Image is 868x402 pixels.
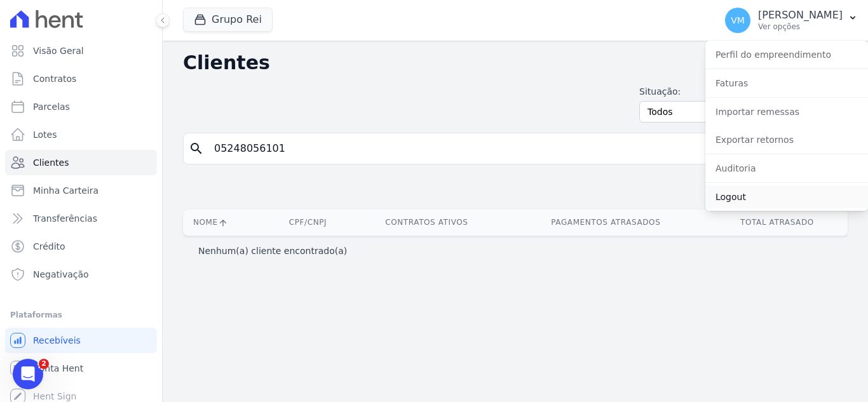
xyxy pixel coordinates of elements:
[705,157,868,180] a: Auditoria
[705,43,868,66] a: Perfil do empreendimento
[505,210,707,236] th: Pagamentos Atrasados
[33,128,57,141] span: Lotes
[183,210,268,236] th: Nome
[33,72,76,85] span: Contratos
[183,51,734,74] h2: Clientes
[5,178,157,203] a: Minha Carteira
[5,150,157,175] a: Clientes
[33,100,70,113] span: Parcelas
[639,85,737,98] label: Situação:
[758,9,843,22] p: [PERSON_NAME]
[5,206,157,231] a: Transferências
[5,328,157,353] a: Recebíveis
[731,16,745,25] span: VM
[707,210,848,236] th: Total Atrasado
[758,22,843,32] p: Ver opções
[705,185,868,208] a: Logout
[5,262,157,287] a: Negativação
[33,44,84,57] span: Visão Geral
[189,141,204,156] i: search
[183,8,273,32] button: Grupo Rei
[5,234,157,259] a: Crédito
[198,245,347,257] p: Nenhum(a) cliente encontrado(a)
[33,362,83,375] span: Conta Hent
[207,136,842,161] input: Buscar por nome, CPF ou e-mail
[33,184,98,197] span: Minha Carteira
[5,66,157,91] a: Contratos
[5,356,157,381] a: Conta Hent
[5,122,157,147] a: Lotes
[348,210,505,236] th: Contratos Ativos
[10,307,152,323] div: Plataformas
[13,359,43,389] iframe: Intercom live chat
[5,38,157,64] a: Visão Geral
[705,128,868,151] a: Exportar retornos
[705,100,868,123] a: Importar remessas
[268,210,348,236] th: CPF/CNPJ
[33,240,65,253] span: Crédito
[5,94,157,119] a: Parcelas
[33,212,97,225] span: Transferências
[33,156,69,169] span: Clientes
[33,268,89,281] span: Negativação
[705,72,868,95] a: Faturas
[39,359,49,369] span: 2
[33,334,81,347] span: Recebíveis
[715,3,868,38] button: VM [PERSON_NAME] Ver opções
